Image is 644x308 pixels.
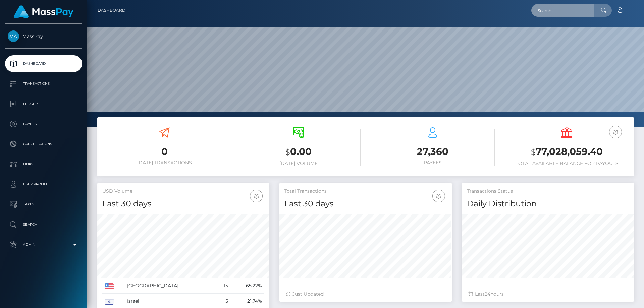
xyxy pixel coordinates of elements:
[5,216,82,233] a: Search
[8,240,79,250] p: Admin
[98,3,125,17] a: Dashboard
[102,145,226,158] h3: 0
[8,30,19,42] img: MassPay
[505,161,629,166] h6: Total Available Balance for Payouts
[230,278,264,294] td: 65.22%
[105,299,114,305] img: IL.png
[5,196,82,213] a: Taxes
[14,5,73,18] img: MassPay Logo
[5,75,82,92] a: Transactions
[216,278,230,294] td: 15
[5,116,82,132] a: Payees
[8,199,79,209] p: Taxes
[125,278,216,294] td: [GEOGRAPHIC_DATA]
[5,33,82,39] span: MassPay
[485,291,490,297] span: 24
[236,145,361,159] h3: 0.00
[285,147,290,157] small: $
[8,220,79,230] p: Search
[8,119,79,129] p: Payees
[284,188,446,195] h5: Total Transactions
[5,55,82,72] a: Dashboard
[8,59,79,69] p: Dashboard
[102,188,264,195] h5: USD Volume
[5,156,82,173] a: Links
[371,160,495,166] h6: Payees
[5,176,82,193] a: User Profile
[5,136,82,152] a: Cancellations
[102,198,264,210] h4: Last 30 days
[5,236,82,253] a: Admin
[371,145,495,158] h3: 27,360
[5,96,82,112] a: Ledger
[105,283,114,289] img: US.png
[8,179,79,189] p: User Profile
[469,291,627,298] div: Last hours
[8,139,79,149] p: Cancellations
[8,159,79,169] p: Links
[531,147,536,157] small: $
[531,4,594,17] input: Search...
[467,198,629,210] h4: Daily Distribution
[284,198,446,210] h4: Last 30 days
[467,188,629,195] h5: Transactions Status
[286,291,445,298] div: Just Updated
[505,145,629,159] h3: 77,028,059.40
[8,79,79,89] p: Transactions
[102,160,226,166] h6: [DATE] Transactions
[8,99,79,109] p: Ledger
[236,161,361,166] h6: [DATE] Volume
